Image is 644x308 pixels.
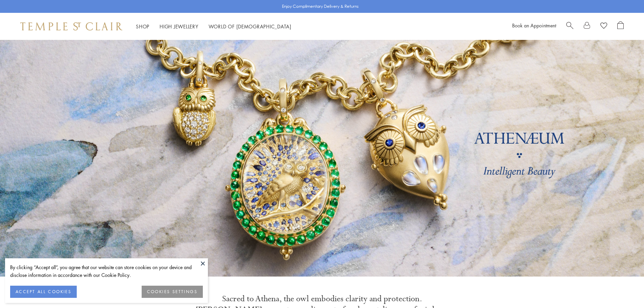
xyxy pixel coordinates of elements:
a: High JewelleryHigh Jewellery [160,23,198,30]
a: ShopShop [136,23,149,30]
div: By clicking “Accept all”, you agree that our website can store cookies on your device and disclos... [10,263,203,279]
nav: Main navigation [136,22,291,31]
p: Enjoy Complimentary Delivery & Returns [282,3,359,10]
a: World of [DEMOGRAPHIC_DATA]World of [DEMOGRAPHIC_DATA] [209,23,291,30]
button: COOKIES SETTINGS [142,286,203,298]
a: Open Shopping Bag [617,21,624,31]
button: ACCEPT ALL COOKIES [10,286,77,298]
img: Temple St. Clair [20,22,122,30]
a: Book an Appointment [512,22,556,29]
a: Search [566,21,573,31]
a: View Wishlist [600,21,607,31]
